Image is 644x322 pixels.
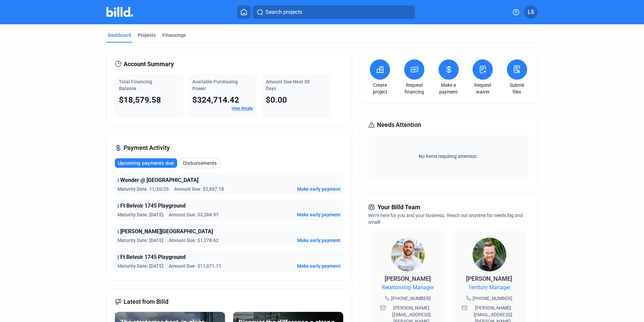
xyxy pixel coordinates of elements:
[377,120,421,130] span: Needs Attention
[391,295,431,302] span: [PHONE_NUMBER]
[466,275,512,282] span: [PERSON_NAME]
[108,32,131,38] div: Dashboard
[266,79,310,91] span: Amount Due Next 30 Days
[473,295,512,302] span: [PHONE_NUMBER]
[124,297,168,306] span: Latest from Billd
[180,158,221,168] button: Disbursements
[124,143,170,153] span: Payment Activity
[118,186,169,192] span: Maturity Date: 11/20/25
[119,79,152,91] span: Total Financing Balance
[402,82,426,95] a: Request financing
[120,176,198,184] span: Wonder @ [GEOGRAPHIC_DATA]
[265,8,302,16] span: Search projects
[253,5,415,19] button: Search projects
[120,253,186,261] span: Ft Belvoir 1745 Playground
[391,238,425,271] img: Relationship Manager
[378,203,420,212] span: Your Billd Team
[297,237,341,244] button: Make early payment
[471,82,494,95] a: Request waiver
[437,82,460,95] a: Make a payment
[192,79,238,91] span: Available Purchasing Power
[162,32,186,38] div: Financings
[118,211,163,218] span: Maturity Date: [DATE]
[169,211,219,218] span: Amount Due: $3,284.97
[297,263,341,269] button: Make early payment
[120,202,186,210] span: Ft Belvoir 1745 Playground
[106,7,133,17] img: Billd Company Logo
[231,106,253,111] a: View details
[473,238,506,271] img: Territory Manager
[371,153,526,160] span: No items requiring attention.
[505,82,529,95] a: Submit files
[118,237,163,244] span: Maturity Date: [DATE]
[183,160,217,166] span: Disbursements
[118,160,174,166] span: Upcoming payments due
[115,158,177,168] button: Upcoming payments due
[297,211,341,218] button: Make early payment
[138,32,156,38] div: Projects
[124,59,174,69] span: Account Summary
[119,95,161,105] span: $18,579.58
[468,284,510,292] span: Territory Manager
[266,95,287,105] span: $0.00
[385,275,431,282] span: [PERSON_NAME]
[169,237,219,244] span: Amount Due: $1,378.62
[368,82,392,95] a: Create project
[118,263,163,269] span: Maturity Date: [DATE]
[382,284,434,292] span: Relationship Manager
[368,213,523,225] span: We're here for you and your business. Reach out anytime for needs big and small!
[120,227,213,236] span: [PERSON_NAME][GEOGRAPHIC_DATA]
[174,186,224,192] span: Amount Due: $2,897.18
[192,95,239,105] span: $324,714.42
[524,5,538,19] button: LS
[169,263,221,269] span: Amount Due: $11,071.71
[528,8,534,16] span: LS
[297,186,341,192] button: Make early payment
